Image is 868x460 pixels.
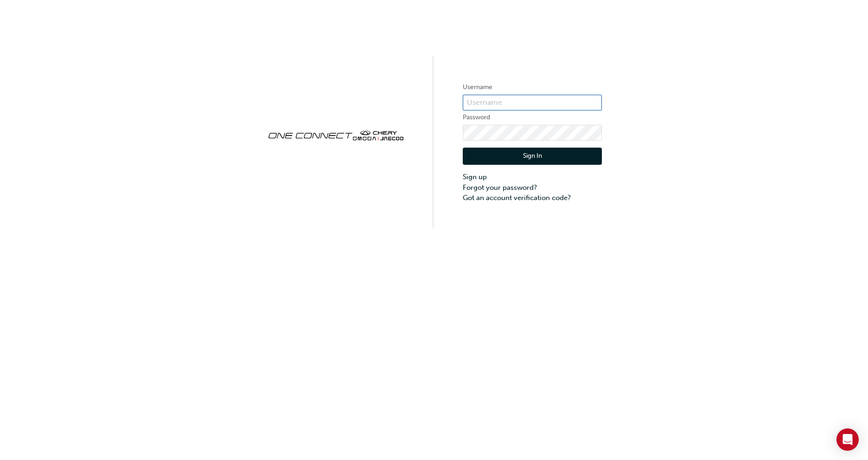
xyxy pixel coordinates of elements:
[463,95,602,110] input: Username
[463,112,602,123] label: Password
[463,148,602,165] button: Sign In
[463,82,602,93] label: Username
[463,193,602,203] a: Got an account verification code?
[463,172,602,182] a: Sign up
[266,123,405,147] img: oneconnect
[463,182,602,193] a: Forgot your password?
[836,428,859,451] div: Open Intercom Messenger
